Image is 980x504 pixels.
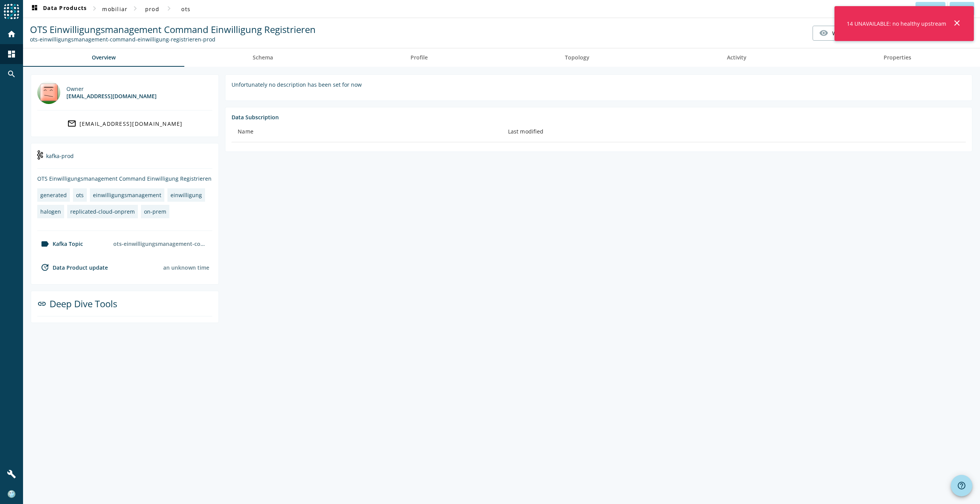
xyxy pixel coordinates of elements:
th: Name [232,121,502,142]
mat-icon: chevron_right [131,4,140,13]
div: [EMAIL_ADDRESS][DOMAIN_NAME] [66,92,157,100]
span: OTS Einwilligungsmanagement Command Einwilligung Registrieren [30,23,316,36]
mat-icon: dashboard [30,4,39,13]
div: einwilligungsmanagement [93,191,161,199]
button: ots [174,2,198,16]
img: undefined [37,150,43,160]
mat-icon: home [7,30,16,39]
button: Data Products [27,2,90,16]
img: spoud-logo.svg [4,4,19,19]
span: prod [145,5,159,13]
mat-icon: search [7,69,16,79]
th: Last modified [502,121,966,142]
div: on-prem [144,208,166,215]
div: halogen [40,208,61,215]
mat-icon: update [40,263,50,272]
mat-icon: dashboard [7,49,16,59]
div: OTS Einwilligungsmanagement Command Einwilligung Registrieren [37,175,212,182]
span: mobiliar [102,5,127,13]
span: Topology [565,55,589,60]
div: Kafka Topic: ots-einwilligungsmanagement-command-einwilligung-registrieren-prod [30,36,316,43]
mat-icon: visibility [819,28,828,38]
div: ots [76,191,84,199]
div: Deep Dive Tools [37,297,212,316]
span: Data Products [30,4,87,13]
span: Properties [884,55,911,60]
div: Data Product update [37,263,108,272]
div: 14 UNAVAILABLE: no healthy upstream [844,17,949,30]
mat-icon: build [7,469,16,479]
div: generated [40,191,67,199]
button: mobiliar [99,2,131,16]
a: [EMAIL_ADDRESS][DOMAIN_NAME] [37,117,212,130]
div: replicated-cloud-onprem [70,208,135,215]
div: Kafka Topic [37,239,83,249]
img: aa43d470fb1952d606e68b6c22be75e1 [8,490,15,498]
div: [EMAIL_ADDRESS][DOMAIN_NAME] [79,120,183,127]
mat-icon: chevron_right [90,4,99,13]
img: mbx_302755@mobi.ch [37,81,60,104]
div: Data Subscription [232,114,966,121]
span: Activity [727,55,747,60]
button: Watch [813,26,857,40]
div: kafka-prod [37,150,212,169]
div: ots-einwilligungsmanagement-command-einwilligung-registrieren-prod [110,237,212,250]
span: ots [181,5,190,13]
mat-icon: mail_outline [67,119,76,128]
span: Schema [253,55,273,60]
mat-icon: close [952,18,962,28]
mat-icon: label [40,239,50,249]
span: Overview [92,55,116,60]
mat-icon: chevron_right [164,4,174,13]
button: prod [140,2,164,16]
span: Profile [411,55,428,60]
div: Unfortunately no description has been set for now [232,81,966,88]
div: Owner [66,85,157,92]
mat-icon: help_outline [957,481,966,490]
div: einwilligung [171,191,202,199]
mat-icon: link [37,299,46,308]
div: an unknown time [163,264,209,271]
